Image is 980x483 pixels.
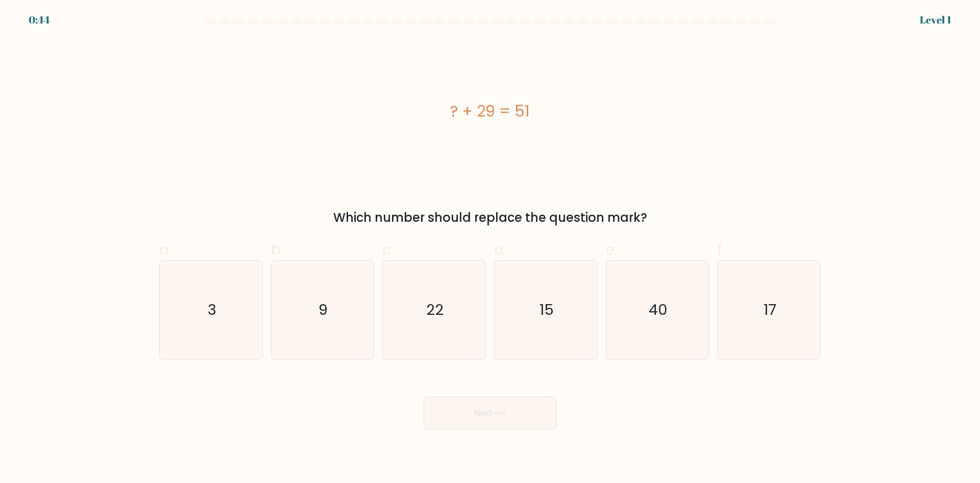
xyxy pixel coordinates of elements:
text: 3 [208,300,216,320]
div: Which number should replace the question mark? [165,209,815,227]
text: 40 [649,300,668,320]
span: a. [159,240,171,260]
text: 17 [764,300,776,320]
span: d. [494,240,506,260]
div: 0:44 [29,12,50,28]
span: f. [717,240,724,260]
text: 15 [540,300,554,320]
text: 22 [427,300,444,320]
button: Next [424,397,556,429]
span: b. [271,240,283,260]
span: e. [606,240,617,260]
div: Level 1 [920,12,951,28]
span: c. [382,240,394,260]
text: 9 [319,300,328,320]
div: ? + 29 = 51 [159,100,821,123]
